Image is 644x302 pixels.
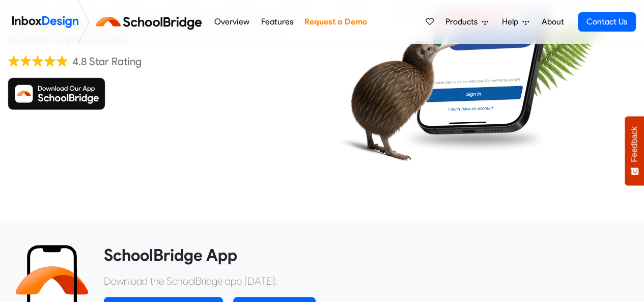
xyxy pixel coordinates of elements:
button: Feedback - Show survey [625,116,644,185]
img: schoolbridge logo [94,10,208,34]
div: 4.8 Star Rating [72,54,142,69]
img: Download SchoolBridge App [8,77,105,110]
a: Request a Demo [301,12,370,32]
span: Feedback [630,126,639,162]
img: shadow.png [402,123,548,154]
a: Overview [211,12,252,32]
span: Help [502,16,522,28]
p: Download the SchoolBridge app [DATE]: [104,273,629,289]
a: Features [258,12,296,32]
a: Products [441,12,492,32]
a: Help [498,12,533,32]
span: Products [445,16,482,28]
a: About [539,12,567,32]
a: Contact Us [578,12,636,32]
img: kiwi_bird.png [329,15,462,173]
heading: SchoolBridge App [104,245,629,265]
